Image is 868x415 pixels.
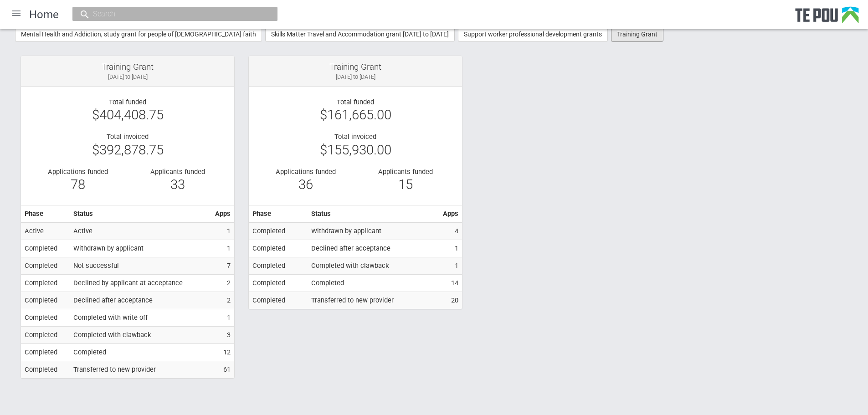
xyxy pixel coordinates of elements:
[439,205,462,222] th: Apps
[21,292,70,309] td: Completed
[28,63,227,71] div: Training Grant
[308,257,439,275] td: Completed with clawback
[308,275,439,292] td: Completed
[439,240,462,257] td: 1
[70,240,211,257] td: Withdrawn by applicant
[256,111,455,119] div: $161,665.00
[308,222,439,240] td: Withdrawn by applicant
[256,63,455,71] div: Training Grant
[70,292,211,309] td: Declined after acceptance
[21,344,70,361] td: Completed
[211,344,234,361] td: 12
[21,240,70,257] td: Completed
[21,222,70,240] td: Active
[21,257,70,275] td: Completed
[211,205,234,222] th: Apps
[256,133,455,141] div: Total invoiced
[28,146,227,154] div: $392,878.75
[211,222,234,240] td: 1
[265,26,455,42] button: Skills Matter Travel and Accommodation grant [DATE] to [DATE]
[439,275,462,292] td: 14
[249,292,308,309] td: Completed
[249,240,308,257] td: Completed
[362,168,448,176] div: Applicants funded
[262,168,349,176] div: Applications funded
[15,26,262,42] button: Mental Health and Addiction, study grant for people of [DEMOGRAPHIC_DATA] faith
[21,205,70,222] th: Phase
[211,309,234,327] td: 1
[249,275,308,292] td: Completed
[21,327,70,344] td: Completed
[70,275,211,292] td: Declined by applicant at acceptance
[35,168,121,176] div: Applications funded
[439,292,462,309] td: 20
[70,327,211,344] td: Completed with clawback
[70,361,211,378] td: Transferred to new provider
[70,309,211,327] td: Completed with write off
[70,205,211,222] th: Status
[28,111,227,119] div: $404,408.75
[439,257,462,275] td: 1
[211,257,234,275] td: 7
[256,98,455,106] div: Total funded
[35,180,121,189] div: 78
[211,327,234,344] td: 3
[21,361,70,378] td: Completed
[211,240,234,257] td: 1
[90,9,251,19] input: Search
[70,344,211,361] td: Completed
[611,26,663,42] button: Training Grant
[308,205,439,222] th: Status
[256,73,455,81] div: [DATE] to [DATE]
[134,180,221,189] div: 33
[28,73,227,81] div: [DATE] to [DATE]
[21,275,70,292] td: Completed
[134,168,221,176] div: Applicants funded
[211,292,234,309] td: 2
[70,257,211,275] td: Not successful
[249,257,308,275] td: Completed
[308,240,439,257] td: Declined after acceptance
[249,222,308,240] td: Completed
[70,222,211,240] td: Active
[21,309,70,327] td: Completed
[308,292,439,309] td: Transferred to new provider
[458,26,608,42] button: Support worker professional development grants
[256,146,455,154] div: $155,930.00
[249,205,308,222] th: Phase
[28,133,227,141] div: Total invoiced
[28,98,227,106] div: Total funded
[211,275,234,292] td: 2
[211,361,234,378] td: 61
[362,180,448,189] div: 15
[262,180,349,189] div: 36
[439,222,462,240] td: 4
